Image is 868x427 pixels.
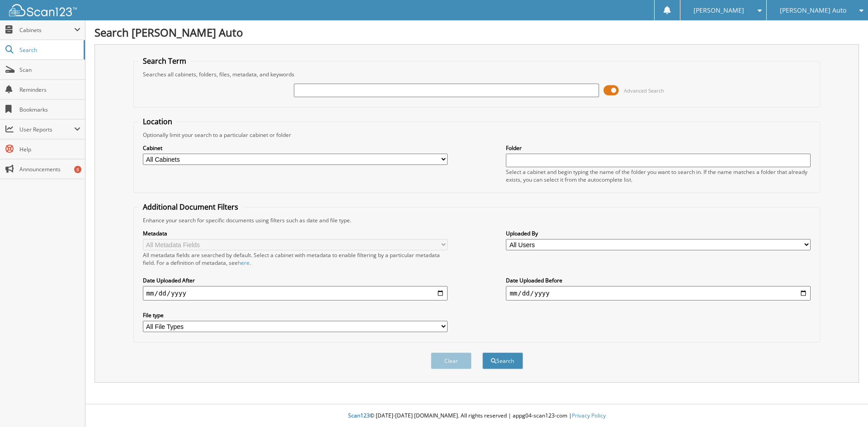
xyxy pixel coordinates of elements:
[143,286,448,300] input: start
[19,106,80,113] span: Bookmarks
[94,25,859,40] h1: Search [PERSON_NAME] Auto
[143,311,448,319] label: File type
[19,86,80,94] span: Reminders
[506,277,811,284] label: Date Uploaded Before
[138,202,243,212] legend: Additional Document Filters
[506,230,811,237] label: Uploaded By
[74,166,81,173] div: 8
[431,352,472,369] button: Clear
[572,412,606,419] a: Privacy Policy
[138,70,816,78] div: Searches all cabinets, folders, files, metadata, and keywords
[138,56,191,66] legend: Search Term
[143,144,448,152] label: Cabinet
[19,66,80,74] span: Scan
[143,277,448,284] label: Date Uploaded After
[9,4,77,16] img: scan123-logo-white.svg
[19,145,80,153] span: Help
[506,286,811,300] input: end
[143,230,448,237] label: Metadata
[138,216,816,224] div: Enhance your search for specific documents using filters such as date and file type.
[138,131,816,139] div: Optionally limit your search to a particular cabinet or folder
[143,251,448,267] div: All metadata fields are searched by default. Select a cabinet with metadata to enable filtering b...
[348,412,370,419] span: Scan123
[482,352,523,369] button: Search
[19,126,74,133] span: User Reports
[85,405,868,427] div: © [DATE]-[DATE] [DOMAIN_NAME]. All rights reserved | appg04-scan123-com |
[506,144,811,152] label: Folder
[238,259,250,267] a: here
[19,165,80,173] span: Announcements
[693,8,744,13] span: [PERSON_NAME]
[138,117,177,127] legend: Location
[19,46,79,54] span: Search
[780,8,846,13] span: [PERSON_NAME] Auto
[624,87,664,94] span: Advanced Search
[19,26,74,34] span: Cabinets
[506,168,811,183] div: Select a cabinet and begin typing the name of the folder you want to search in. If the name match...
